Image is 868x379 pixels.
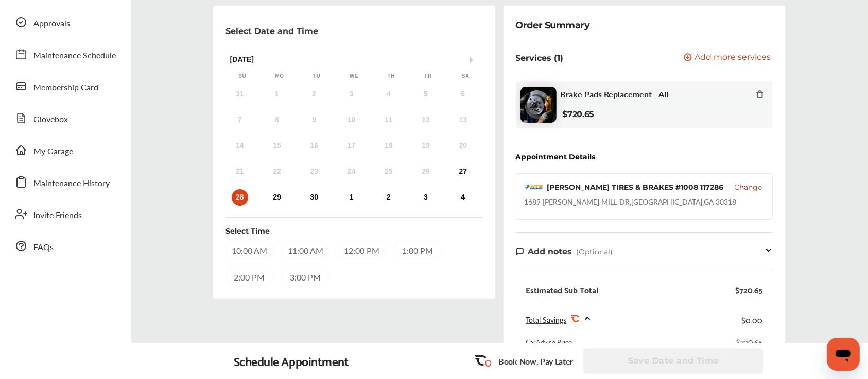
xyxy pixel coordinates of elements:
[269,112,285,128] div: Not available Monday, September 8th, 2025
[9,41,121,68] a: Maintenance Schedule
[526,315,567,325] span: Total Savings
[33,145,73,158] span: My Garage
[9,201,121,227] a: Invite Friends
[232,138,248,154] div: Not available Sunday, September 14th, 2025
[274,73,285,80] div: Mo
[418,189,434,206] div: Choose Friday, October 3rd, 2025
[269,189,285,206] div: Choose Monday, September 29th, 2025
[237,73,248,80] div: Su
[516,247,524,256] img: note-icon.db9493fa.svg
[343,163,360,180] div: Not available Wednesday, September 24th, 2025
[232,86,248,103] div: Not available Sunday, August 31st, 2025
[306,138,322,154] div: Not available Tuesday, September 16th, 2025
[418,138,434,154] div: Not available Friday, September 19th, 2025
[9,105,121,131] a: Glovebox
[455,189,471,206] div: Choose Saturday, October 4th, 2025
[225,241,273,259] div: 10:00 AM
[684,53,771,63] button: Add more services
[269,138,285,154] div: Not available Monday, September 15th, 2025
[33,17,70,30] span: Approvals
[380,189,397,206] div: Choose Thursday, October 2nd, 2025
[9,233,121,259] a: FAQs
[516,153,596,161] div: Appointment Details
[380,163,397,180] div: Not available Thursday, September 25th, 2025
[9,73,121,100] a: Membership Card
[470,56,477,63] button: Next Month
[386,73,396,80] div: Th
[547,182,724,192] div: [PERSON_NAME] TIRES & BRAKES #1008 117286
[455,86,471,103] div: Not available Saturday, September 6th, 2025
[9,9,121,36] a: Approvals
[311,73,322,80] div: Tu
[269,163,285,180] div: Not available Monday, September 22nd, 2025
[306,189,322,206] div: Choose Tuesday, September 30th, 2025
[735,285,762,295] div: $720.65
[563,109,595,119] b: $720.65
[343,112,360,128] div: Not available Wednesday, September 10th, 2025
[561,89,669,99] span: Brake Pads Replacement - All
[418,112,434,128] div: Not available Friday, September 12th, 2025
[282,241,329,259] div: 11:00 AM
[418,86,434,103] div: Not available Friday, September 5th, 2025
[9,169,121,195] a: Maintenance History
[269,86,285,103] div: Not available Monday, September 1st, 2025
[525,185,543,190] img: logo-mavis.png
[827,338,860,371] iframe: Button to launch messaging window
[306,112,322,128] div: Not available Tuesday, September 9th, 2025
[221,84,482,208] div: month 2025-09
[33,49,116,62] span: Maintenance Schedule
[232,112,248,128] div: Not available Sunday, September 7th, 2025
[343,138,360,154] div: Not available Wednesday, September 17th, 2025
[520,87,557,123] img: brake-pads-replacement-thumb.jpg
[33,241,54,254] span: FAQs
[232,189,248,206] div: Choose Sunday, September 28th, 2025
[224,55,484,64] div: [DATE]
[455,163,471,180] div: Choose Saturday, September 27th, 2025
[525,196,737,207] div: 1689 [PERSON_NAME] MILL DR , [GEOGRAPHIC_DATA] , GA 30318
[516,53,564,63] p: Services (1)
[380,112,397,128] div: Not available Thursday, September 11th, 2025
[380,86,397,103] div: Not available Thursday, September 4th, 2025
[343,189,360,206] div: Choose Wednesday, October 1st, 2025
[282,268,329,286] div: 3:00 PM
[349,73,359,80] div: We
[9,137,121,163] a: My Garage
[734,182,762,192] button: Change
[516,18,590,32] div: Order Summary
[684,53,773,63] a: Add more services
[526,337,572,347] div: CarAdvise Price
[460,73,471,80] div: Sa
[33,81,98,94] span: Membership Card
[225,268,273,286] div: 2:00 PM
[232,163,248,180] div: Not available Sunday, September 21st, 2025
[234,354,349,368] div: Schedule Appointment
[498,355,573,367] p: Book Now, Pay Later
[423,73,433,80] div: Fr
[455,112,471,128] div: Not available Saturday, September 13th, 2025
[306,163,322,180] div: Not available Tuesday, September 23rd, 2025
[736,337,762,347] div: $720.65
[33,209,82,222] span: Invite Friends
[526,285,599,295] div: Estimated Sub Total
[225,226,270,236] div: Select Time
[695,53,771,63] span: Add more services
[343,86,360,103] div: Not available Wednesday, September 3rd, 2025
[225,26,318,36] p: Select Date and Time
[741,312,762,326] div: $0.00
[380,138,397,154] div: Not available Thursday, September 18th, 2025
[528,246,572,256] span: Add notes
[394,241,442,259] div: 1:00 PM
[33,177,110,190] span: Maintenance History
[455,138,471,154] div: Not available Saturday, September 20th, 2025
[306,86,322,103] div: Not available Tuesday, September 2nd, 2025
[418,163,434,180] div: Not available Friday, September 26th, 2025
[33,113,68,126] span: Glovebox
[577,247,613,256] span: (Optional)
[338,241,386,259] div: 12:00 PM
